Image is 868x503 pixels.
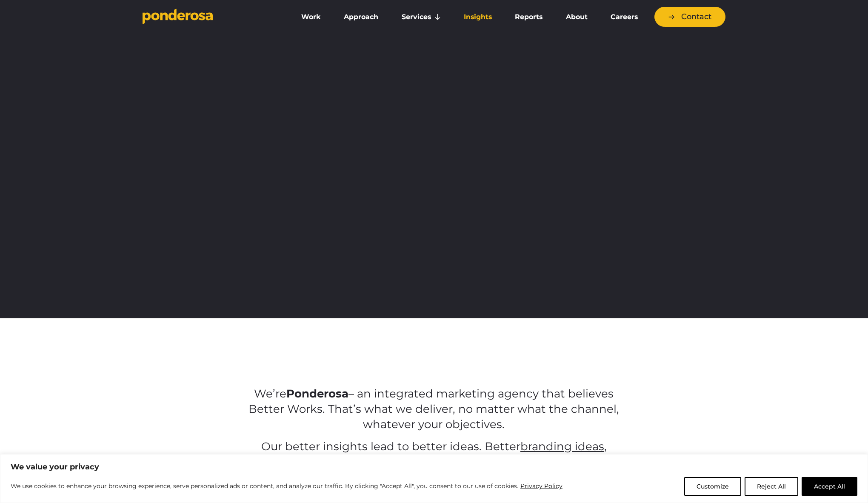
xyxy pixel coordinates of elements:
a: Privacy Policy [520,481,563,491]
a: Services [392,8,451,26]
a: Go to homepage [143,9,279,26]
a: Insights [454,8,502,26]
a: Reports [505,8,552,26]
button: Reject All [745,477,798,496]
a: branding ideas [520,440,604,453]
a: About [556,8,597,26]
strong: Ponderosa [286,387,348,400]
p: Our better insights lead to better ideas. Better , better , better , , . [242,439,626,485]
a: Careers [601,8,648,26]
button: Customize [684,477,741,496]
button: Accept All [802,477,857,496]
a: Approach [334,8,388,26]
a: Contact [654,7,725,27]
p: We use cookies to enhance your browsing experience, serve personalized ads or content, and analyz... [11,481,563,491]
a: Work [291,8,331,26]
p: We value your privacy [11,462,857,472]
p: We’re – an integrated marketing agency that believes Better Works. That’s what we deliver, no mat... [242,386,626,432]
